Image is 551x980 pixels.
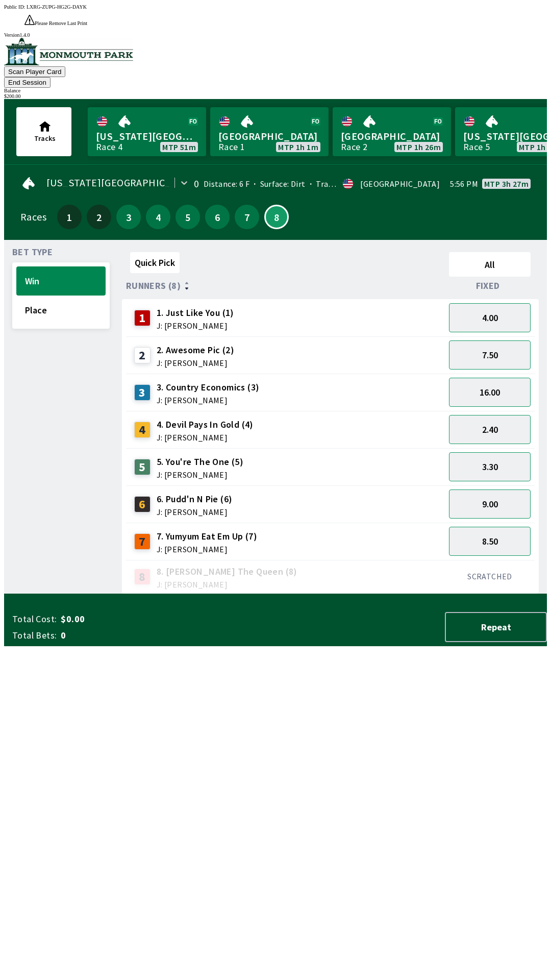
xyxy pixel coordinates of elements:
[135,257,175,268] span: Quick Pick
[157,565,297,578] span: 8. [PERSON_NAME] The Queen (8)
[16,107,71,156] button: Tracks
[333,107,451,156] a: [GEOGRAPHIC_DATA]Race 2MTP 1h 26m
[482,312,498,324] span: 4.00
[157,359,234,367] span: J: [PERSON_NAME]
[157,493,233,506] span: 6. Pudd'n N Pie (6)
[134,310,151,326] div: 1
[157,580,297,589] span: J: [PERSON_NAME]
[482,498,498,510] span: 9.00
[237,213,257,220] span: 7
[46,179,199,187] span: [US_STATE][GEOGRAPHIC_DATA]
[157,418,254,431] span: 4. Devil Pays In Gold (4)
[210,107,329,156] a: [GEOGRAPHIC_DATA]Race 1MTP 1h 1m
[445,612,547,642] button: Repeat
[482,349,498,361] span: 7.50
[25,275,97,287] span: Win
[176,205,200,229] button: 5
[157,545,257,553] span: J: [PERSON_NAME]
[449,340,531,370] button: 7.50
[4,32,547,38] div: Version 1.4.0
[157,306,234,320] span: 1. Just Like You (1)
[157,433,254,442] span: J: [PERSON_NAME]
[445,281,535,291] div: Fixed
[12,613,57,625] span: Total Cost:
[4,93,547,99] div: $ 200.00
[208,213,227,220] span: 6
[476,282,500,290] span: Fixed
[463,143,490,151] div: Race 5
[157,381,260,394] span: 3. Country Economics (3)
[87,205,111,229] button: 2
[454,259,526,271] span: All
[27,4,87,10] span: LXRG-ZUPG-HG2G-DAYK
[4,38,133,65] img: venue logo
[96,143,122,151] div: Race 4
[20,213,46,221] div: Races
[204,179,249,189] span: Distance: 6 F
[482,424,498,435] span: 2.40
[360,180,440,188] div: [GEOGRAPHIC_DATA]
[157,530,257,543] span: 7. Yumyum Eat Em Up (7)
[157,322,234,330] span: J: [PERSON_NAME]
[134,569,151,585] div: 8
[235,205,259,229] button: 7
[119,213,138,220] span: 3
[218,143,245,151] div: Race 1
[61,613,221,625] span: $0.00
[249,179,306,189] span: Surface: Dirt
[16,266,106,296] button: Win
[4,88,547,93] div: Balance
[148,213,168,220] span: 4
[480,386,500,398] span: 16.00
[449,415,531,444] button: 2.40
[134,384,151,401] div: 3
[4,66,65,77] button: Scan Player Card
[12,629,57,642] span: Total Bets:
[157,508,233,516] span: J: [PERSON_NAME]
[96,130,198,143] span: [US_STATE][GEOGRAPHIC_DATA]
[449,489,531,519] button: 9.00
[268,214,285,219] span: 8
[25,304,97,316] span: Place
[449,303,531,332] button: 4.00
[35,20,87,26] span: Please Remove Last Print
[4,4,547,10] div: Public ID:
[16,296,106,325] button: Place
[12,248,53,256] span: Bet Type
[449,252,531,277] button: All
[264,205,289,229] button: 8
[134,533,151,550] div: 7
[134,347,151,363] div: 2
[157,396,260,404] span: J: [PERSON_NAME]
[218,130,320,143] span: [GEOGRAPHIC_DATA]
[146,205,170,229] button: 4
[126,281,445,291] div: Runners (8)
[157,455,243,469] span: 5. You're The One (5)
[341,143,367,151] div: Race 2
[157,471,243,479] span: J: [PERSON_NAME]
[134,496,151,512] div: 6
[4,77,51,88] button: End Session
[60,213,79,220] span: 1
[449,527,531,556] button: 8.50
[449,452,531,481] button: 3.30
[482,461,498,473] span: 3.30
[306,179,394,189] span: Track Condition: Fast
[205,205,230,229] button: 6
[178,213,197,220] span: 5
[134,422,151,438] div: 4
[157,344,234,357] span: 2. Awesome Pic (2)
[162,143,196,151] span: MTP 51m
[341,130,443,143] span: [GEOGRAPHIC_DATA]
[396,143,441,151] span: MTP 1h 26m
[61,629,221,642] span: 0
[449,378,531,407] button: 16.00
[450,180,478,188] span: 5:56 PM
[89,213,109,220] span: 2
[484,180,529,188] span: MTP 3h 27m
[454,621,538,633] span: Repeat
[130,252,180,273] button: Quick Pick
[126,282,181,290] span: Runners (8)
[134,459,151,475] div: 5
[34,134,56,143] span: Tracks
